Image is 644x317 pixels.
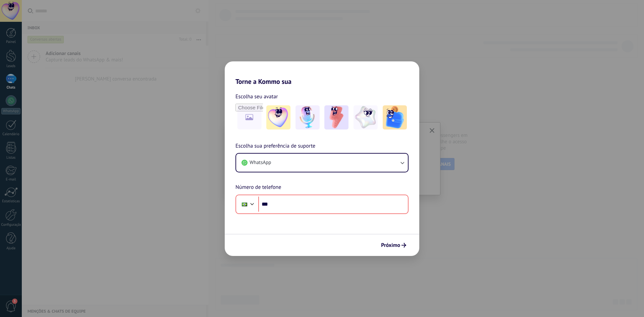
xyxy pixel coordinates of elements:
span: Próximo [381,243,400,248]
div: Brazil: + 55 [238,197,251,211]
span: WhatsApp [250,159,271,166]
button: Próximo [378,240,409,251]
img: -1.jpeg [266,105,290,129]
img: -4.jpeg [354,105,378,129]
h2: Torne a Kommo sua [225,61,419,86]
img: -2.jpeg [296,105,320,129]
img: -3.jpeg [324,105,348,129]
img: -5.jpeg [383,105,407,129]
span: Escolha seu avatar [235,92,278,101]
button: WhatsApp [236,154,408,172]
span: Número de telefone [235,183,281,192]
span: Escolha sua preferência de suporte [235,142,315,151]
